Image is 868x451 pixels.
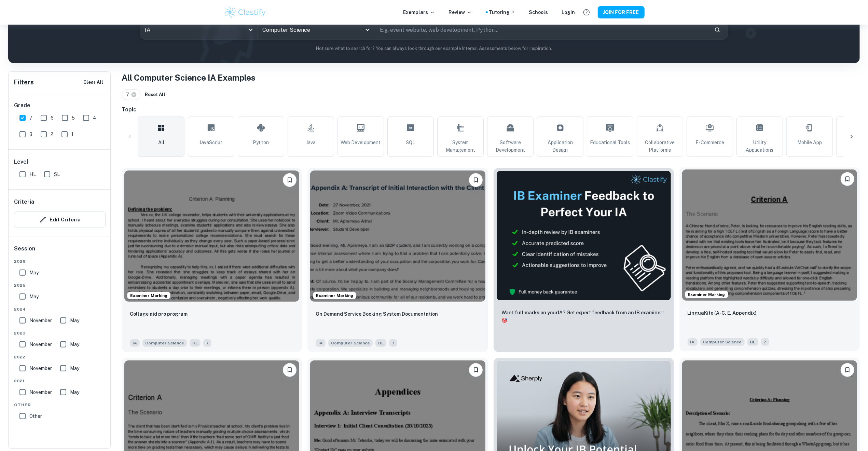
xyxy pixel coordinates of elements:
[14,330,106,336] span: 2023
[190,339,201,347] span: HL
[14,198,34,206] h6: Criteria
[307,168,488,352] a: Examiner MarkingPlease log in to bookmark exemplarsOn Demand Service Booking System Documentation...
[700,338,745,346] span: Computer Science
[341,139,381,146] span: Web Development
[310,170,485,302] img: Computer Science IA example thumbnail: On Demand Service Booking System Documen
[122,106,860,114] h6: Topic
[29,388,52,396] span: November
[72,114,75,122] span: 5
[14,378,106,384] span: 2021
[841,172,854,186] button: Please log in to bookmark exemplars
[142,339,187,347] span: Computer Science
[130,339,140,347] span: IA
[71,131,73,138] span: 1
[14,158,106,166] h6: Level
[747,338,758,346] span: HL
[14,45,854,52] p: Not sure what to search for? You can always look through our example Internal Assessments below f...
[93,114,96,122] span: 4
[14,354,106,360] span: 2022
[14,282,106,288] span: 2025
[70,317,79,324] span: May
[29,341,52,348] span: November
[143,90,167,100] button: Reset All
[29,170,36,178] span: HL
[224,5,267,19] img: Clastify logo
[389,339,397,347] span: 7
[540,139,580,154] span: Application Design
[375,339,386,347] span: HL
[122,168,302,352] a: Examiner MarkingPlease log in to bookmark exemplarsCollage aid pro programIAComputer ScienceHL7
[29,412,42,420] span: Other
[127,292,170,299] span: Examiner Marking
[51,131,53,138] span: 2
[316,339,326,347] span: IA
[490,139,531,154] span: Software Development
[695,139,724,146] span: E-commerce
[253,139,269,146] span: Python
[51,114,54,122] span: 6
[682,169,857,301] img: Computer Science IA example thumbnail: LinguaKite (A-C, E, Appendix)
[494,168,674,352] a: ThumbnailWant full marks on yourIA? Get expert feedback from an IB examiner!
[283,363,297,377] button: Please log in to bookmark exemplars
[29,365,52,372] span: November
[122,71,860,84] h1: All Computer Science IA Examples
[328,339,373,347] span: Computer Science
[740,139,780,154] span: Utility Applications
[124,170,299,302] img: Computer Science IA example thumbnail: Collage aid pro program
[797,139,822,146] span: Mobile App
[316,310,438,318] p: On Demand Service Booking System Documentation
[363,25,372,35] button: Open
[70,365,79,372] span: May
[489,9,515,16] a: Tutoring
[140,20,257,39] div: IA
[14,211,106,228] button: Edit Criteria
[403,9,435,16] p: Exemplars
[14,306,106,312] span: 2024
[130,310,188,318] p: Collage aid pro program
[14,78,34,87] h6: Filters
[29,269,39,276] span: May
[598,6,645,18] a: JOIN FOR FREE
[640,139,680,154] span: Collaborative Platforms
[562,9,575,16] a: Login
[688,338,698,346] span: IA
[502,317,508,323] span: 🎯
[29,114,32,122] span: 7
[712,24,723,36] button: Search
[469,173,483,187] button: Please log in to bookmark exemplars
[502,309,666,324] p: Want full marks on your IA ? Get expert feedback from an IB examiner!
[529,9,548,16] a: Schools
[54,170,60,178] span: SL
[313,292,356,299] span: Examiner Marking
[685,291,728,298] span: Examiner Marking
[122,89,140,100] div: 7
[29,317,52,324] span: November
[581,6,592,18] button: Help and Feedback
[203,339,211,347] span: 7
[688,309,757,317] p: LinguaKite (A-C, E, Appendix)
[496,170,671,301] img: Thumbnail
[679,168,860,352] a: Examiner MarkingPlease log in to bookmark exemplarsLinguaKite (A-C, E, Appendix)IAComputer Scienc...
[406,139,415,146] span: SQL
[590,139,630,146] span: Educational Tools
[841,363,854,377] button: Please log in to bookmark exemplars
[158,139,164,146] span: All
[14,101,106,110] h6: Grade
[283,173,297,187] button: Please log in to bookmark exemplars
[82,77,105,87] button: Clear All
[29,131,32,138] span: 3
[14,245,106,258] h6: Session
[306,139,316,146] span: Java
[469,363,483,377] button: Please log in to bookmark exemplars
[761,338,769,346] span: 7
[440,139,481,154] span: System Management
[375,20,708,39] input: E.g. event website, web development, Python...
[200,139,223,146] span: JavaScript
[14,258,106,264] span: 2026
[70,341,79,348] span: May
[70,388,79,396] span: May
